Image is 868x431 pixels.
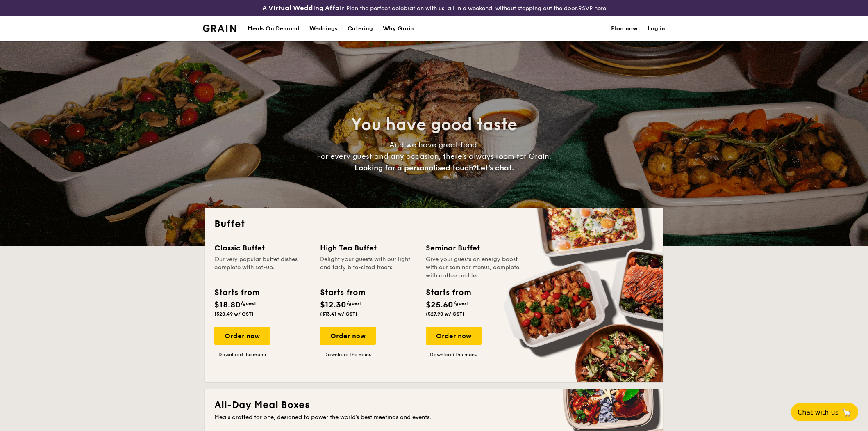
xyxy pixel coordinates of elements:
div: Plan the perfect celebration with us, all in a weekend, without stepping out the door. [198,3,670,13]
h2: Buffet [214,218,654,231]
div: Order now [214,327,270,345]
span: You have good taste [351,115,517,135]
a: Meals On Demand [243,16,304,41]
h2: All-Day Meal Boxes [214,399,654,412]
span: ($20.49 w/ GST) [214,311,254,317]
a: Catering [343,16,378,41]
a: Download the menu [426,351,482,358]
span: ($13.41 w/ GST) [320,311,357,317]
h4: A Virtual Wedding Affair [262,3,345,13]
div: Meals crafted for one, designed to power the world's best meetings and events. [214,413,654,422]
div: Give your guests an energy boost with our seminar menus, complete with coffee and tea. [426,255,522,280]
div: Classic Buffet [214,242,310,254]
div: Weddings [309,16,338,41]
span: /guest [453,300,469,306]
div: Starts from [426,287,470,299]
div: Our very popular buffet dishes, complete with set-up. [214,255,310,280]
span: Chat with us [798,408,838,416]
a: Weddings [304,16,343,41]
a: Download the menu [320,351,376,358]
span: $12.30 [320,300,346,310]
div: Delight your guests with our light and tasty bite-sized treats. [320,255,416,280]
a: RSVP here [578,5,606,12]
span: $25.60 [426,300,453,310]
span: Let's chat. [477,163,514,172]
span: 🦙 [842,408,852,417]
div: High Tea Buffet [320,242,416,254]
a: Plan now [611,16,638,41]
a: Why Grain [378,16,419,41]
div: Order now [320,327,376,345]
div: Starts from [214,287,259,299]
a: Download the menu [214,351,270,358]
span: And we have great food. For every guest and any occasion, there’s always room for Grain. [317,140,551,172]
button: Chat with us🦙 [791,403,858,421]
span: /guest [346,300,362,306]
span: /guest [241,300,256,306]
div: Seminar Buffet [426,242,522,254]
img: Grain [203,25,236,32]
h1: Catering [348,16,373,41]
div: Why Grain [383,16,414,41]
span: $18.80 [214,300,241,310]
div: Starts from [320,287,365,299]
a: Log in [648,16,665,41]
div: Meals On Demand [248,16,300,41]
span: ($27.90 w/ GST) [426,311,464,317]
span: Looking for a personalised touch? [354,163,477,172]
div: Order now [426,327,482,345]
a: Logotype [203,25,236,32]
